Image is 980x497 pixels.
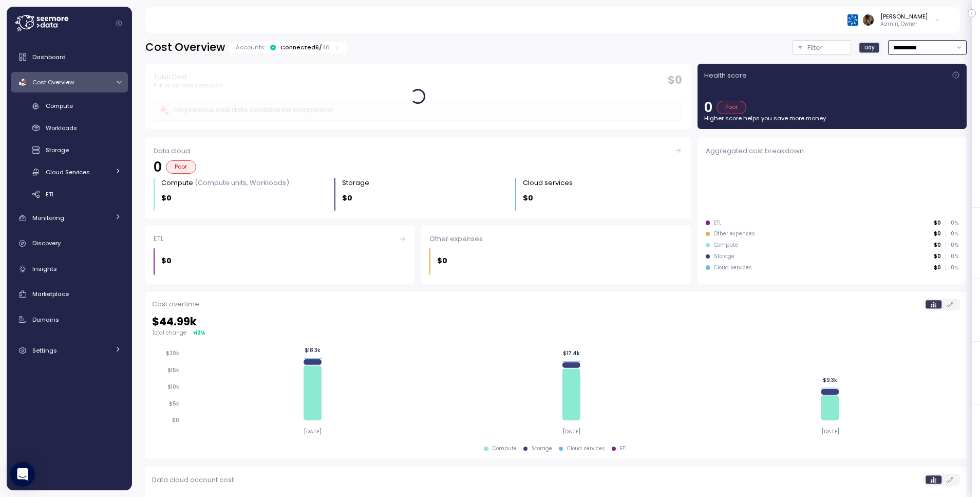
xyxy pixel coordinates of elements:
p: Data cloud account cost [152,475,234,485]
div: Storage [714,253,734,260]
div: Aggregated cost breakdown [706,146,958,156]
h2: Cost Overview [145,40,225,55]
img: ACg8ocLFKfaHXE38z_35D9oG4qLrdLeB_OJFy4BOGq8JL8YSOowJeg=s96-c [863,14,874,25]
p: Health score [704,70,747,81]
p: Higher score helps you save more money [704,114,960,122]
span: Workloads [46,124,77,132]
p: $0 [934,230,941,237]
tspan: $20k [166,351,179,357]
a: Cloud Services [11,163,128,180]
tspan: $15k [167,367,179,374]
div: Compute [714,242,738,249]
a: Dashboard [11,47,128,67]
div: Cloud services [567,445,605,452]
div: Compute [161,178,289,188]
p: $0 [934,264,941,271]
p: 0 % [946,253,958,260]
p: 0 % [946,230,958,237]
tspan: [DATE] [304,428,322,435]
div: Other expenses [429,234,682,244]
div: Cloud services [523,178,573,188]
div: Poor [717,101,747,114]
p: (Compute units, Workloads) [195,178,289,188]
tspan: [DATE] [562,428,580,435]
tspan: $10k [167,384,179,391]
p: Total change [152,329,186,337]
p: $0 [934,219,941,227]
div: 12 % [196,329,205,337]
a: ETL [11,186,128,203]
h2: $ 44.99k [152,315,960,329]
a: Monitoring [11,208,128,228]
p: $0 [342,192,352,204]
a: Marketplace [11,284,128,304]
p: 0 [704,101,712,114]
p: 0 % [946,242,958,249]
span: Insights [32,265,57,273]
tspan: $5k [169,400,179,407]
div: Compute [493,445,517,452]
div: ETL [620,445,628,452]
button: Filter [793,40,851,55]
span: Day [864,44,875,51]
a: Domains [11,309,128,330]
a: Discovery [11,233,128,254]
p: $0 [523,192,533,204]
span: Discovery [32,239,61,247]
a: Data cloud0PoorCompute (Compute units, Workloads)$0Storage $0Cloud services $0 [145,137,691,219]
div: Other expenses [714,230,755,237]
a: ETL$0 [145,226,414,284]
span: Domains [32,316,59,324]
p: 0 % [946,264,958,271]
p: 46 [322,43,330,51]
tspan: $9.3k [823,377,837,384]
tspan: [DATE] [821,428,839,435]
p: $0 [934,242,941,249]
span: Marketplace [32,290,69,298]
a: Compute [11,98,128,115]
p: $0 [934,253,941,260]
span: Cloud Services [46,168,90,176]
p: Admin, Owner [880,21,928,28]
div: [PERSON_NAME] [880,12,928,21]
tspan: $0 [172,417,179,424]
p: $0 [161,255,172,267]
p: 0 % [946,219,958,227]
p: 0 [154,160,162,174]
div: Cloud services [714,264,752,271]
div: ETL [714,219,722,227]
span: Storage [46,146,69,154]
a: Insights [11,259,128,279]
tspan: $18.3k [305,347,321,354]
div: Accounts:Connected6/46 [229,42,347,53]
a: Cost Overview [11,72,128,93]
div: Open Intercom Messenger [10,462,35,487]
span: ETL [46,190,54,198]
span: Dashboard [32,53,66,61]
p: Cost overtime [152,299,199,309]
div: Storage [532,445,552,452]
div: ▾ [193,329,205,337]
p: Accounts: [236,43,266,51]
span: Compute [46,102,73,110]
p: $0 [161,192,172,204]
a: Settings [11,340,128,361]
span: Settings [32,346,57,355]
img: 68790ce639d2d68da1992664.PNG [847,14,858,25]
span: Cost Overview [32,78,74,86]
div: Poor [166,160,196,174]
p: $0 [437,255,447,267]
a: Storage [11,142,128,159]
div: ETL [154,234,406,244]
tspan: $17.4k [562,351,579,357]
div: Connected 6 / [280,43,330,51]
button: Collapse navigation [112,20,125,27]
a: Workloads [11,120,128,137]
span: Monitoring [32,214,64,222]
div: Data cloud [154,146,682,156]
div: Storage [342,178,369,188]
p: Filter [807,43,823,53]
